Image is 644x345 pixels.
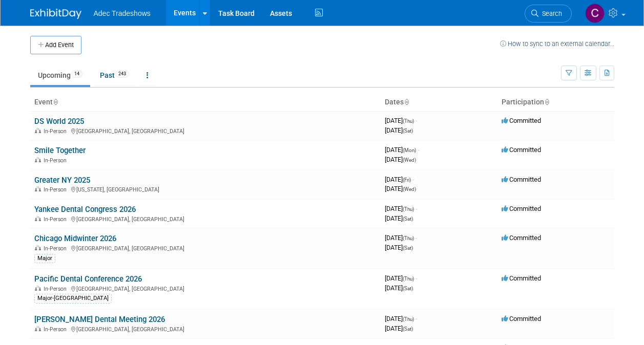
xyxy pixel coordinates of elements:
[403,316,414,322] span: (Thu)
[502,117,541,124] span: Committed
[94,9,151,17] span: Adec Tradeshows
[502,146,541,154] span: Committed
[416,274,417,282] span: -
[44,326,70,333] span: In-Person
[403,286,413,291] span: (Sat)
[385,156,416,163] span: [DATE]
[71,70,82,78] span: 14
[34,185,377,193] div: [US_STATE], [GEOGRAPHIC_DATA]
[585,4,605,23] img: Carol Schmidlin
[35,286,41,291] img: In-Person Event
[403,235,414,241] span: (Thu)
[385,117,417,124] span: [DATE]
[404,98,409,106] a: Sort by Start Date
[403,245,413,251] span: (Sat)
[92,66,137,85] a: Past243
[35,245,41,250] img: In-Person Event
[385,325,413,332] span: [DATE]
[44,128,70,135] span: In-Person
[35,216,41,221] img: In-Person Event
[34,274,142,284] a: Pacific Dental Conference 2026
[34,214,377,223] div: [GEOGRAPHIC_DATA], [GEOGRAPHIC_DATA]
[403,326,413,332] span: (Sat)
[385,244,413,251] span: [DATE]
[385,176,414,183] span: [DATE]
[403,147,416,153] span: (Mon)
[385,126,413,134] span: [DATE]
[34,254,55,263] div: Major
[403,186,416,192] span: (Wed)
[34,315,165,324] a: [PERSON_NAME] Dental Meeting 2026
[403,216,413,222] span: (Sat)
[544,98,549,106] a: Sort by Participation Type
[385,214,413,222] span: [DATE]
[381,94,497,111] th: Dates
[30,66,90,85] a: Upcoming14
[502,274,541,282] span: Committed
[416,205,417,212] span: -
[35,326,41,331] img: In-Person Event
[115,70,129,78] span: 243
[34,205,136,214] a: Yankee Dental Congress 2026
[403,157,416,163] span: (Wed)
[412,176,414,183] span: -
[30,94,381,111] th: Event
[385,284,413,292] span: [DATE]
[34,294,112,303] div: Major-[GEOGRAPHIC_DATA]
[44,157,70,164] span: In-Person
[403,206,414,212] span: (Thu)
[34,325,377,333] div: [GEOGRAPHIC_DATA], [GEOGRAPHIC_DATA]
[35,186,41,191] img: In-Person Event
[34,146,86,155] a: Smile Together
[35,128,41,133] img: In-Person Event
[34,244,377,252] div: [GEOGRAPHIC_DATA], [GEOGRAPHIC_DATA]
[385,274,417,282] span: [DATE]
[44,216,70,223] span: In-Person
[403,177,411,183] span: (Fri)
[538,10,562,17] span: Search
[416,117,417,124] span: -
[385,205,417,212] span: [DATE]
[44,245,70,252] span: In-Person
[502,315,541,322] span: Committed
[416,234,417,242] span: -
[35,157,41,162] img: In-Person Event
[403,118,414,124] span: (Thu)
[34,284,377,292] div: [GEOGRAPHIC_DATA], [GEOGRAPHIC_DATA]
[44,286,70,292] span: In-Person
[44,186,70,193] span: In-Person
[403,276,414,282] span: (Thu)
[385,315,417,322] span: [DATE]
[502,234,541,242] span: Committed
[34,126,377,135] div: [GEOGRAPHIC_DATA], [GEOGRAPHIC_DATA]
[34,176,90,185] a: Greater NY 2025
[385,234,417,242] span: [DATE]
[502,176,541,183] span: Committed
[30,9,81,19] img: ExhibitDay
[34,117,84,126] a: DS World 2025
[385,185,416,192] span: [DATE]
[525,5,572,23] a: Search
[53,98,58,106] a: Sort by Event Name
[403,128,413,134] span: (Sat)
[502,205,541,212] span: Committed
[34,234,116,243] a: Chicago Midwinter 2026
[497,94,614,111] th: Participation
[30,36,81,54] button: Add Event
[416,315,417,322] span: -
[385,146,419,154] span: [DATE]
[418,146,419,154] span: -
[500,40,614,48] a: How to sync to an external calendar...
